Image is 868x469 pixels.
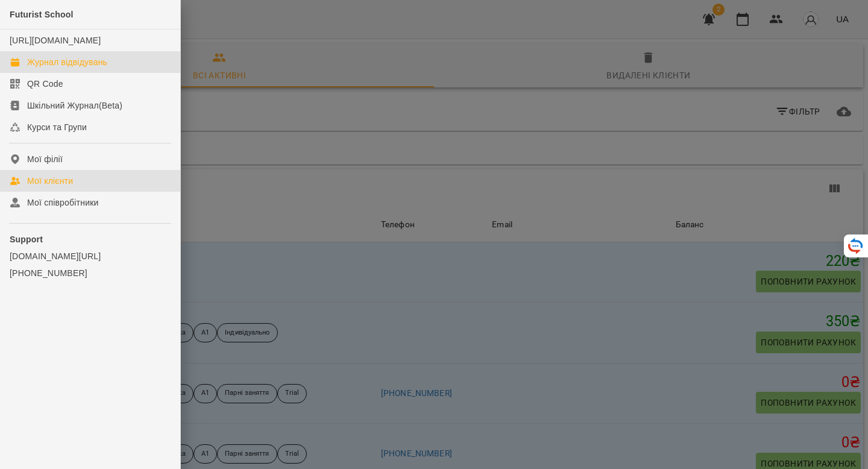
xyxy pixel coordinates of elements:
a: [DOMAIN_NAME][URL] [10,250,171,262]
div: QR Code [27,78,63,90]
div: Мої співробітники [27,197,99,209]
div: Мої філії [27,153,63,165]
div: Курси та Групи [27,121,87,133]
span: Futurist School [10,10,74,19]
div: Шкільний Журнал(Beta) [27,99,122,112]
a: [PHONE_NUMBER] [10,267,171,279]
div: Мої клієнти [27,175,73,187]
p: Support [10,233,171,245]
div: Журнал відвідувань [27,56,107,68]
a: [URL][DOMAIN_NAME] [10,36,101,45]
